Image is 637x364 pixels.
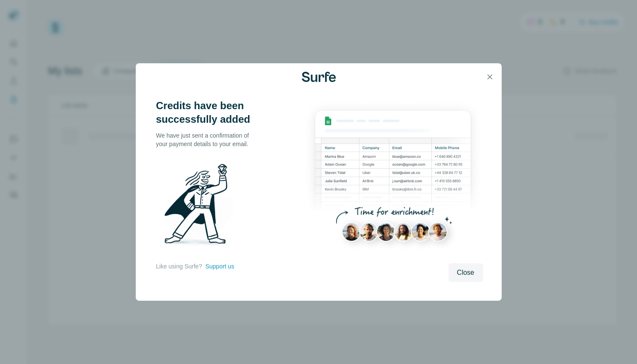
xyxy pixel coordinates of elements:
img: Surfe Logo [302,72,336,82]
img: Surfe Illustration - Man holding diamond [156,158,245,254]
p: We have just sent a confirmation of your payment details to your email. [156,131,258,148]
span: Close [457,268,474,278]
button: Support us [206,262,234,271]
p: Like using Surfe? [156,262,202,271]
h3: Credits have been successfully added [156,99,258,126]
button: Close [448,263,483,282]
img: Enrichment Hub - Sheet Preview [303,99,483,258]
